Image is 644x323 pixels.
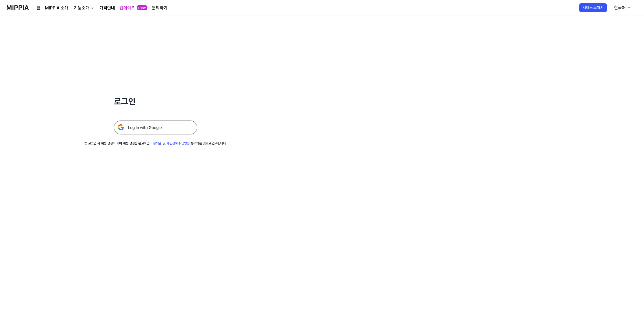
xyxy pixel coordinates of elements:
[167,141,190,145] a: 개인정보 취급방침
[84,141,227,146] div: 첫 로그인 시 계정 생성이 되며 계정 생성을 완료하면 및 동의하는 것으로 간주합니다.
[73,5,95,11] button: 기능소개
[73,5,91,11] div: 기능소개
[152,5,167,11] a: 문의하기
[579,3,607,12] button: 서비스 소개서
[114,121,197,134] img: 구글 로그인 버튼
[114,96,197,107] h1: 로그인
[613,4,627,11] div: 한국어
[119,5,135,11] a: 업데이트
[99,5,115,11] a: 가격안내
[45,5,68,11] a: MIPPIA 소개
[37,5,41,11] a: 홈
[151,141,162,145] a: 이용약관
[610,2,635,13] button: 한국어
[137,5,147,11] div: new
